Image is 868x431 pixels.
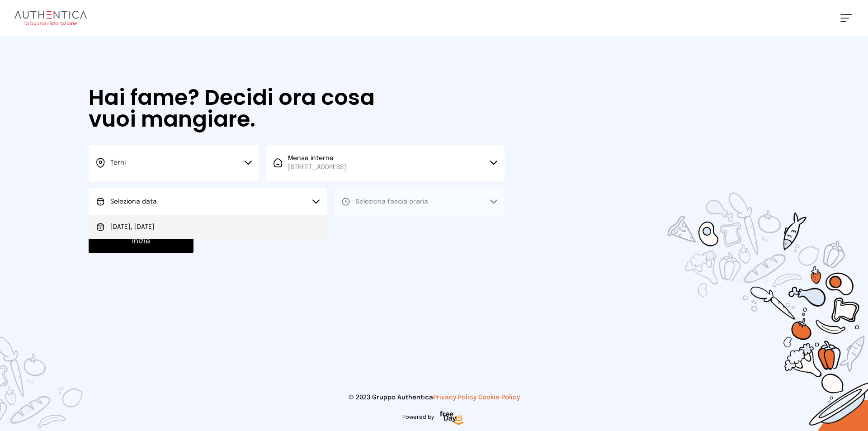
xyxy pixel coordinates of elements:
a: Cookie Policy [478,394,520,401]
button: Inizia [89,230,193,253]
a: Privacy Policy [433,394,476,401]
button: Seleziona fascia oraria [334,188,505,215]
span: Powered by [402,414,434,421]
img: logo-freeday.3e08031.png [438,409,466,427]
span: Seleziona data [110,199,157,205]
p: © 2023 Gruppo Authentica [14,393,854,402]
span: Seleziona fascia oraria [356,199,428,205]
button: Seleziona data [89,188,327,215]
span: [DATE], [DATE] [110,223,155,232]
